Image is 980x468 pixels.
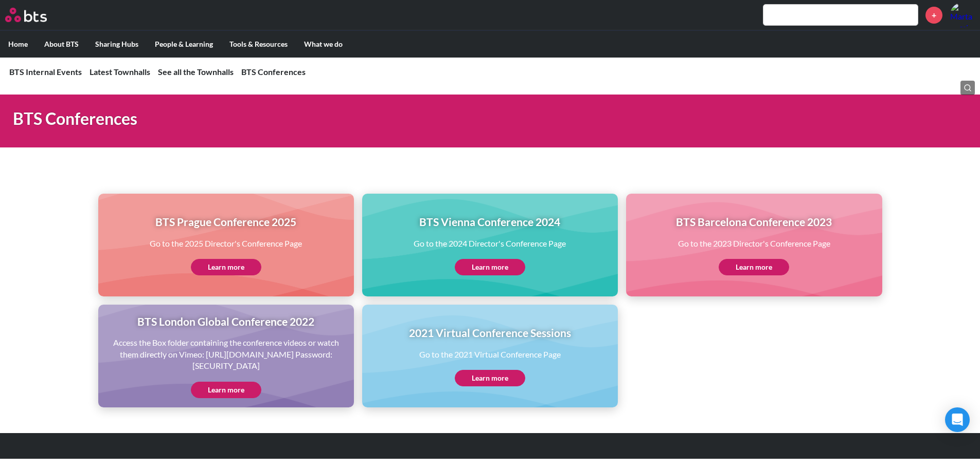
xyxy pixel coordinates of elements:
[150,214,302,229] h1: BTS Prague Conference 2025
[87,31,147,58] label: Sharing Hubs
[9,67,82,77] a: BTS Internal Events
[950,3,975,27] img: Marta Faccini
[676,238,832,249] p: Go to the 2023 Director's Conference Page
[90,67,150,77] a: Latest Townhalls
[950,3,975,27] a: Profile
[13,107,681,130] h1: BTS Conferences
[5,8,47,22] img: BTS Logo
[414,214,566,229] h1: BTS Vienna Conference 2024
[5,8,66,22] a: Go home
[296,31,351,58] label: What we do
[191,259,261,275] a: Learn more
[455,259,525,275] a: Learn more
[147,31,221,58] label: People & Learning
[36,31,87,58] label: About BTS
[676,214,832,229] h1: BTS Barcelona Conference 2023
[150,238,302,249] p: Go to the 2025 Director's Conference Page
[191,382,261,398] a: Learn more
[409,325,571,340] h1: 2021 Virtual Conference Sessions
[719,259,789,275] a: Learn more
[221,31,296,58] label: Tools & Resources
[158,67,234,77] a: See all the Townhalls
[105,337,347,371] p: Access the Box folder containing the conference videos or watch them directly on Vimeo: [URL][DOM...
[945,407,970,432] div: Open Intercom Messenger
[455,370,525,386] a: Learn more
[409,349,571,360] p: Go to the 2021 Virtual Conference Page
[925,7,942,24] a: +
[414,238,566,249] p: Go to the 2024 Director's Conference Page
[105,314,347,329] h1: BTS London Global Conference 2022
[241,67,306,77] a: BTS Conferences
